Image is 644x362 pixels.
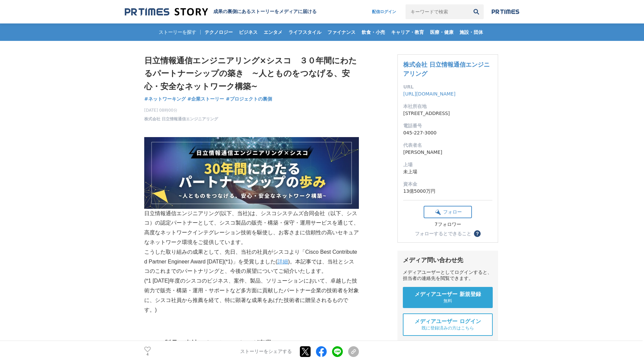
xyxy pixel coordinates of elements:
p: ストーリーをシェアする [240,349,292,355]
span: テクノロジー [202,29,235,35]
p: 4 [144,353,151,356]
button: ？ [474,230,481,237]
a: メディアユーザー 新規登録 無料 [403,287,493,308]
div: フォローするとできること [415,231,471,236]
a: キャリア・教育 [388,23,427,41]
span: メディアユーザー ログイン [415,318,481,325]
span: ？ [475,231,480,236]
a: メディアユーザー ログイン 既に登録済みの方はこちら [403,313,493,336]
dt: 上場 [403,161,492,168]
a: #プロジェクトの裏側 [226,96,272,103]
dt: 電話番号 [403,122,492,129]
a: #ネットワーキング [144,96,186,103]
dt: URL [403,83,492,90]
a: 株式会社 日立情報通信エンジニアリング [144,116,218,122]
div: メディアユーザーとしてログインすると、担当者の連絡先を閲覧できます。 [403,269,493,282]
dd: 045-227-3000 [403,129,492,136]
span: 飲食・小売 [359,29,388,35]
dt: 資本金 [403,181,492,188]
a: 施設・団体 [457,23,486,41]
button: 検索 [469,4,484,19]
img: prtimes [492,9,519,14]
h2: 成果の裏側にあるストーリーをメディアに届ける [213,9,317,15]
span: [DATE] 08時00分 [144,107,218,113]
a: ビジネス [236,23,260,41]
dt: 本社所在地 [403,103,492,110]
img: thumbnail_291a6e60-8c83-11f0-9d6d-a329db0dd7a1.png [144,137,359,209]
input: キーワードで検索 [406,4,469,19]
p: (*1 [DATE]年度のシスコのビジネス、案件、製品、ソリューションにおいて、卓越した技術力で販売・構築・運用・サポートなど多方面に貢献したパートナー企業の技術者を対象に、シスコ社員から推薦を... [144,276,359,315]
a: 詳細 [277,259,288,264]
a: 成果の裏側にあるストーリーをメディアに届ける 成果の裏側にあるストーリーをメディアに届ける [125,7,317,16]
span: ファイナンス [325,29,358,35]
p: こうした取り組みの成果として、先日、当社の社員がシスコより「Cisco Best Contributed Partner Engineer Award [DATE](*1)」を受賞しました( )... [144,247,359,276]
span: ライフスタイル [286,29,324,35]
span: 無料 [443,298,452,304]
dd: 13億5000万円 [403,188,492,195]
a: テクノロジー [202,23,235,41]
a: 株式会社 日立情報通信エンジニアリング [403,61,490,77]
dt: 代表者名 [403,142,492,149]
dd: [STREET_ADDRESS] [403,110,492,117]
span: #プロジェクトの裏側 [226,96,272,102]
p: 日立情報通信エンジニアリング(以下、当社)は、シスコシステムズ合同会社（以下、シスコ）の認定パートナーとして、シスコ製品の販売・構築・保守・運用サービスを通じて、高度なネットワークインテグレーシ... [144,137,359,247]
span: #企業ストーリー [187,96,224,102]
a: ファイナンス [325,23,358,41]
span: 施設・団体 [457,29,486,35]
span: 医療・健康 [427,29,456,35]
a: 医療・健康 [427,23,456,41]
h1: 日立情報通信エンジニアリング×シスコ ３０年間にわたるパートナーシップの築き ~人とものをつなげる、安心・安全なネットワーク構築~ [144,54,359,93]
span: 既に登録済みの方はこちら [422,325,474,331]
div: 7フォロワー [424,222,472,228]
button: フォロー [424,206,472,218]
a: エンタメ [261,23,285,41]
a: #企業ストーリー [187,96,224,103]
a: ライフスタイル [286,23,324,41]
span: メディアユーザー 新規登録 [415,291,481,298]
span: ビジネス [236,29,260,35]
h2: シスコ製品と当社のネットワーキング事業 [144,338,359,349]
a: 飲食・小売 [359,23,388,41]
span: #ネットワーキング [144,96,186,102]
a: 配信ログイン [365,4,403,19]
dd: 未上場 [403,168,492,175]
div: メディア問い合わせ先 [403,256,493,264]
img: 成果の裏側にあるストーリーをメディアに届ける [125,7,208,16]
a: [URL][DOMAIN_NAME] [403,91,455,97]
dd: [PERSON_NAME] [403,149,492,156]
span: エンタメ [261,29,285,35]
span: キャリア・教育 [388,29,427,35]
